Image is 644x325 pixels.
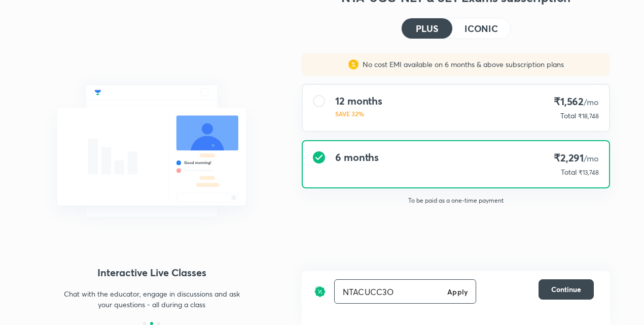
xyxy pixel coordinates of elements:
h4: PLUS [416,24,438,33]
span: ₹18,748 [578,112,599,120]
button: Continue [539,279,594,300]
p: Chat with the educator, engage in discussions and ask your questions - all during a class [63,288,240,310]
p: Total [561,167,577,177]
p: To be paid as a one-time payment [294,197,618,205]
button: PLUS [402,18,452,39]
img: discount [314,279,326,304]
h4: ₹2,291 [554,151,599,165]
p: SAVE 32% [335,109,382,118]
h4: 6 months [335,151,379,164]
img: chat_with_educator_6cb3c64761.svg [34,62,269,239]
h6: Apply [447,286,468,297]
span: Continue [551,284,581,295]
button: ICONIC [452,18,510,39]
span: /mo [584,96,599,107]
input: Have a referral code? [335,280,443,304]
p: Total [560,111,576,121]
h4: ICONIC [464,24,498,33]
h4: Interactive Live Classes [34,265,269,280]
span: ₹13,748 [579,169,599,176]
p: No cost EMI available on 6 months & above subscription plans [359,59,564,70]
img: sales discount [348,59,359,70]
span: /mo [584,153,599,164]
h4: 12 months [335,95,382,107]
h4: ₹1,562 [554,95,599,109]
